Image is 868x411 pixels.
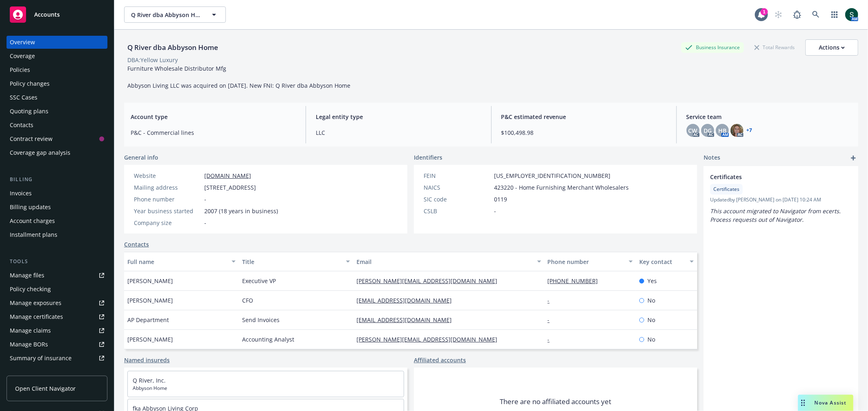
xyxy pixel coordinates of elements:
[7,3,107,26] a: Accounts
[689,126,697,135] span: CW
[7,214,107,227] a: Account charges
[750,42,799,52] div: Total Rewards
[127,335,173,344] span: [PERSON_NAME]
[204,183,256,192] span: [STREET_ADDRESS]
[7,119,107,132] a: Contacts
[7,366,107,379] a: Policy AI ingestions
[239,252,354,271] button: Title
[7,187,107,200] a: Invoices
[494,195,507,203] span: 0119
[10,91,37,104] div: SSC Cases
[7,146,107,159] a: Coverage gap analysis
[424,183,491,192] div: NAICS
[134,171,201,180] div: Website
[10,228,57,241] div: Installment plans
[127,56,178,64] div: DBA: Yellow Luxury
[34,11,60,18] span: Accounts
[414,356,466,364] a: Affiliated accounts
[131,11,201,19] span: Q River dba Abbyson Home
[789,6,805,23] a: Report a Bug
[356,316,458,324] a: [EMAIL_ADDRESS][DOMAIN_NAME]
[127,257,227,266] div: Full name
[204,218,206,227] span: -
[127,277,173,285] span: [PERSON_NAME]
[10,352,72,365] div: Summary of insurance
[704,153,720,163] span: Notes
[7,352,107,365] a: Summary of insurance
[548,257,624,266] div: Phone number
[7,228,107,241] a: Installment plans
[356,335,504,343] a: [PERSON_NAME][EMAIL_ADDRESS][DOMAIN_NAME]
[647,296,655,305] span: No
[10,77,50,90] div: Policy changes
[7,77,107,90] a: Policy changes
[548,277,605,285] a: [PHONE_NUMBER]
[124,153,158,162] span: General info
[718,126,726,135] span: HB
[647,335,655,344] span: No
[548,316,556,324] a: -
[424,207,491,215] div: CSLB
[7,324,107,337] a: Manage claims
[815,399,847,406] span: Nova Assist
[414,153,442,162] span: Identifiers
[647,277,657,285] span: Yes
[494,207,496,215] span: -
[10,338,48,351] div: Manage BORs
[10,324,51,337] div: Manage claims
[805,39,858,56] button: Actions
[131,112,296,121] span: Account type
[242,257,341,266] div: Title
[636,252,697,271] button: Key contact
[761,8,768,15] div: 1
[7,269,107,282] a: Manage files
[133,385,399,392] span: Abbyson Home
[647,316,655,324] span: No
[124,240,149,249] a: Contacts
[10,146,70,159] div: Coverage gap analysis
[204,195,206,203] span: -
[10,36,35,49] div: Overview
[7,338,107,351] a: Manage BORs
[10,50,35,63] div: Coverage
[124,252,239,271] button: Full name
[494,183,629,192] span: 423220 - Home Furnishing Merchant Wholesalers
[316,128,481,137] span: LLC
[134,207,201,215] div: Year business started
[133,376,166,384] a: Q River, Inc.
[747,128,752,133] a: +7
[316,112,481,121] span: Legal entity type
[798,395,853,411] button: Nova Assist
[548,296,556,304] a: -
[204,207,278,215] span: 2007 (18 years in business)
[242,316,280,324] span: Send Invoices
[10,310,63,323] div: Manage certificates
[10,214,55,227] div: Account charges
[7,63,107,76] a: Policies
[7,296,107,309] a: Manage exposures
[501,112,667,121] span: P&C estimated revenue
[127,296,173,305] span: [PERSON_NAME]
[7,50,107,63] a: Coverage
[424,171,491,180] div: FEIN
[127,316,169,324] span: AP Department
[730,124,743,137] img: photo
[15,384,76,393] span: Open Client Navigator
[124,42,221,53] div: Q River dba Abbyson Home
[134,195,201,203] div: Phone number
[134,183,201,192] div: Mailing address
[7,105,107,118] a: Quoting plans
[124,6,226,23] button: Q River dba Abbyson Home
[10,63,30,76] div: Policies
[808,6,824,23] a: Search
[10,201,51,214] div: Billing updates
[704,166,858,230] div: CertificatesCertificatesUpdatedby [PERSON_NAME] on [DATE] 10:24 AMThis account migrated to Naviga...
[356,296,458,304] a: [EMAIL_ADDRESS][DOMAIN_NAME]
[356,257,532,266] div: Email
[134,218,201,227] div: Company size
[7,91,107,104] a: SSC Cases
[242,277,276,285] span: Executive VP
[710,207,842,223] em: This account migrated to Navigator from ecerts. Process requests out of Navigator.
[131,128,296,137] span: P&C - Commercial lines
